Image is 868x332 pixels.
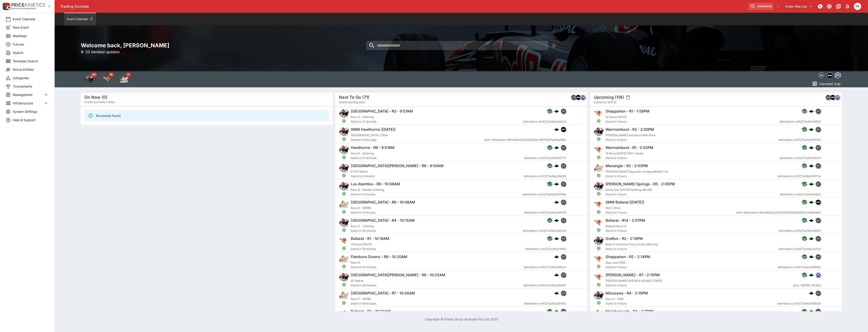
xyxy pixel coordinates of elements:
img: logo-cerberus.svg [554,182,559,186]
div: cerberus [809,109,814,113]
h6: SMM Ballarat ([DATE]) [606,200,644,205]
div: No events found [96,111,121,120]
div: samemeetingmulti [561,127,566,132]
img: horse_racing.png [339,127,349,137]
h6: Ballarat - R2 - 10:32AM [351,309,391,314]
img: harness_racing.png [594,309,604,319]
svg: Open [597,264,601,269]
img: betmakers.png [816,218,821,223]
img: betmakers.png [561,200,566,205]
div: betmakers [561,163,566,169]
span: 5 1/2F Stakes [351,170,368,173]
button: Select Tenant [783,3,815,10]
svg: Open [342,119,346,123]
img: logo-cerberus.svg [554,163,559,168]
img: betmakers.png [816,109,821,114]
span: System Settings [13,109,49,114]
img: logo-cerberus.svg [554,254,559,259]
span: betmakers-cmFjZToxNzk1MDI2 [779,119,821,124]
span: Template Search [13,59,49,63]
span: Starts in 4 hours [606,210,736,215]
span: 13 Races [DATE] (300+ Rank) [606,152,643,155]
span: Starts in 4 hours [606,192,780,197]
div: betmakers [815,181,821,187]
span: Starts in 4 hours [606,247,779,251]
span: Infrastructure [13,101,43,106]
h6: [GEOGRAPHIC_DATA][PERSON_NAME] - R8 - 9:59AM [351,163,444,168]
span: 14 Races [DATE] [351,243,372,246]
span: Starts in 4 hours [606,283,793,288]
svg: Open [597,155,601,159]
span: betmakers-cmFjZToxNzkyMzE0 [524,283,566,288]
div: grnz [835,95,840,100]
img: samemeetingmulti.png [576,95,581,100]
span: Gpp Laser3300 [606,261,626,264]
span: Starts in 11 minutes [351,210,524,215]
span: Starts in 11 minutes [351,192,522,197]
span: Starts in 4 hours [606,229,779,233]
span: betmakers-cmFjZToxNzk2NTEz [524,301,566,306]
div: grnz [815,272,821,278]
svg: Open [597,174,601,178]
span: betmakers-cmFjZToxNzk3MDQ4 [777,301,821,306]
span: betmakers-cmFjZToxNzkyNjk2 [780,192,821,197]
div: cerberus [554,273,559,277]
div: betmakers [815,309,821,314]
span: smm-betmakers-bWVldGluZzo1ODQ5Nzk3MTEyNTIyMzg0Njc [484,138,566,142]
span: betmakers-cmFjZToxNzk1MDMy [778,265,821,269]
img: harness_racing [120,75,129,84]
img: betmakers.png [816,254,821,259]
img: samemeetingmulti.png [827,73,833,78]
span: 6F Stakes [351,279,364,282]
img: logo-cerberus.svg [809,182,814,186]
img: betmakers.png [561,309,566,314]
div: cerberus [809,291,814,295]
svg: Open [342,264,346,269]
h6: [GEOGRAPHIC_DATA] - R6 - 10:08AM [351,200,415,205]
span: 19 [108,72,114,77]
img: betmakers.png [561,163,566,168]
div: betmakers [571,95,576,100]
h6: [GEOGRAPHIC_DATA][PERSON_NAME] - R9 - 10:25AM [351,273,445,277]
h6: [GEOGRAPHIC_DATA] - R3 - 9:57AM [351,109,413,114]
div: cerberus [554,291,559,295]
div: betmakers [561,199,566,205]
img: logo-cerberus.svg [809,109,814,113]
img: harness_racing.png [339,199,349,209]
svg: Open [597,246,601,250]
span: Starts in 21 seconds [351,119,523,124]
img: logo-cerberus.svg [554,218,559,223]
div: Greyhound Racing [102,75,111,84]
img: logo-cerberus.svg [554,200,559,204]
div: betmakers [815,108,821,114]
div: Trading Console [60,4,747,9]
div: samemeetingmulti [575,95,581,100]
svg: Open [342,210,346,214]
div: betmakers [561,290,566,296]
span: Race 9 - Claiming [351,152,374,155]
svg: Open [597,301,601,305]
img: logo-cerberus.svg [809,145,814,150]
span: Starts in 2 minutes [351,174,524,179]
div: cerberus [554,236,559,241]
img: logo-cerberus.svg [809,273,814,277]
h6: Warrnambool - R2 - 2:00PM [606,127,654,132]
img: logo-cerberus.svg [554,145,559,150]
span: Race 7 - 1609M [351,297,371,301]
div: betmakers [815,290,821,296]
img: horse_racing [85,75,94,84]
svg: Open [342,228,346,232]
img: logo-cerberus.svg [554,109,559,113]
p: 20 handled updates [81,49,120,55]
img: greyhound_racing.png [594,199,604,209]
span: Starts in 4 hours [606,301,777,306]
div: betmakers [561,236,566,241]
img: harness_racing.png [339,254,349,264]
div: samemeetingmulti [815,199,821,205]
img: logo-cerberus.svg [809,291,814,295]
h5: Upcoming (114) [594,95,624,100]
svg: Open [597,283,601,287]
span: Ballarat Race 14 [606,224,626,228]
h6: Flamboro Downs - R6 - 10:20AM [351,254,407,259]
img: greyhound_racing.png [339,236,349,246]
